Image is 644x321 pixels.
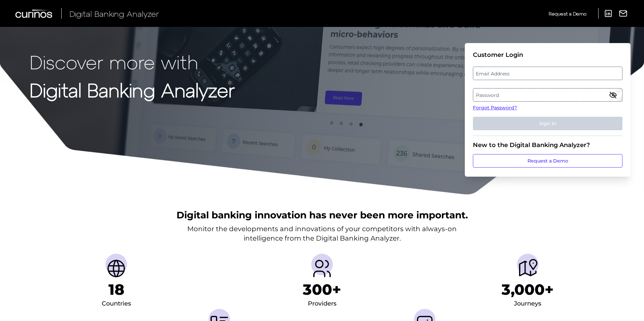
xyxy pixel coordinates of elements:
[30,78,235,101] strong: Digital Banking Analyzer
[102,298,131,309] div: Countries
[473,141,622,149] div: New to the Digital Banking Analyzer?
[549,11,586,16] span: Request a Demo
[311,258,333,279] img: Providers
[549,8,586,19] a: Request a Demo
[517,258,539,279] img: Journeys
[105,258,127,279] img: Countries
[473,117,622,130] button: Sign In
[15,9,53,18] img: Curinos
[30,51,235,72] p: Discover more with
[514,298,541,309] div: Journeys
[502,281,554,298] h1: 3,000+
[473,67,622,79] label: Email Address
[308,298,336,309] div: Providers
[187,224,457,243] p: Monitor the developments and innovations of your competitors with always-on intelligence from the...
[473,89,622,101] label: Password
[69,9,159,19] span: Digital Banking Analyzer
[473,154,622,168] a: Request a Demo
[176,209,468,221] h2: Digital banking innovation has never been more important.
[303,281,341,298] h1: 300+
[473,51,622,59] div: Customer Login
[108,281,124,298] h1: 18
[473,104,622,111] a: Forgot Password?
